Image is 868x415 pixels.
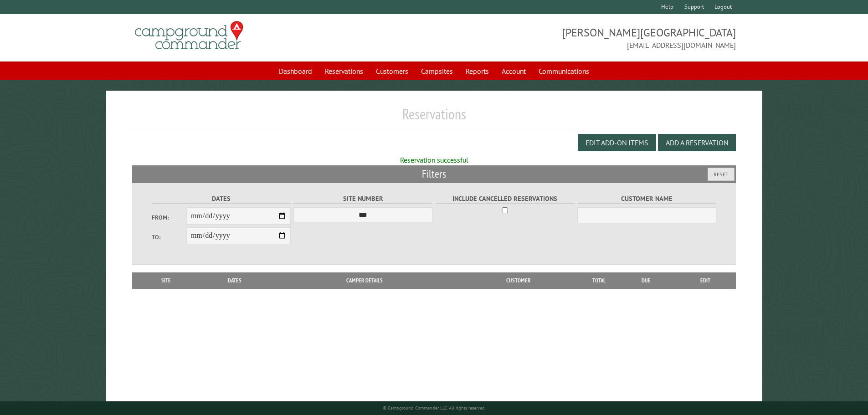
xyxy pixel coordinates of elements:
th: Due [617,272,675,289]
h2: Filters [132,165,736,183]
a: Account [496,62,531,80]
th: Dates [196,272,274,289]
a: Reservations [319,62,369,80]
a: Reports [460,62,494,80]
a: Dashboard [273,62,318,80]
img: Campground Commander [132,18,246,53]
div: Reservation successful [132,155,736,165]
label: Dates [152,194,291,204]
th: Site [137,272,196,289]
th: Customer [455,272,581,289]
small: © Campground Commander LLC. All rights reserved. [383,405,486,411]
a: Campsites [416,62,458,80]
button: Add a Reservation [658,134,736,151]
th: Edit [675,272,736,289]
label: Customer Name [577,194,716,204]
label: Include Cancelled Reservations [436,194,575,204]
a: Customers [370,62,414,80]
th: Camper Details [274,272,455,289]
span: [PERSON_NAME][GEOGRAPHIC_DATA] [EMAIL_ADDRESS][DOMAIN_NAME] [434,25,736,51]
a: Communications [533,62,595,80]
th: Total [581,272,617,289]
button: Reset [708,168,734,181]
label: From: [152,213,186,222]
button: Edit Add-on Items [578,134,656,151]
h1: Reservations [132,105,736,130]
label: Site Number [293,194,432,204]
label: To: [152,233,186,241]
